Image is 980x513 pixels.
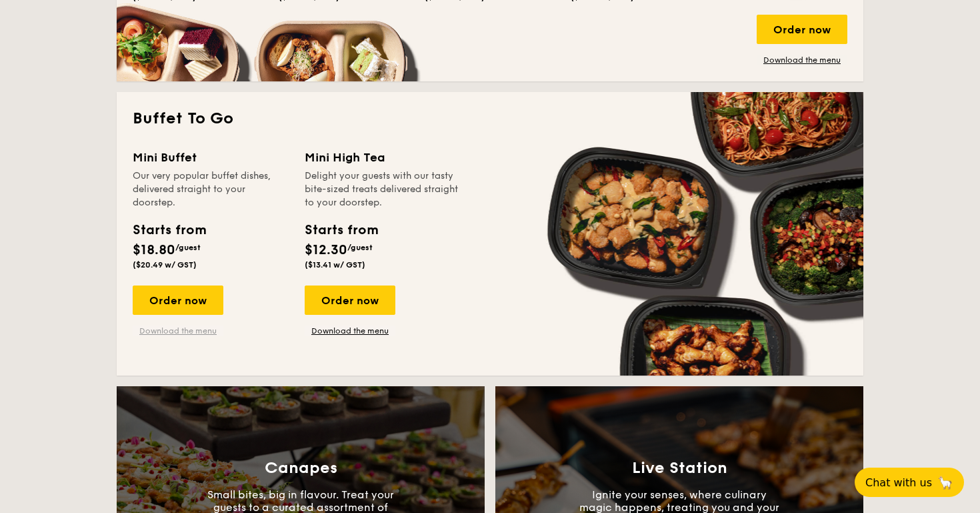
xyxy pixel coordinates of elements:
[305,148,461,167] div: Mini High Tea
[305,326,395,336] a: Download the menu
[937,475,953,490] span: 🦙
[305,260,365,270] span: ($13.41 w/ GST)
[265,459,337,478] h3: Canapes
[855,468,964,497] button: Chat with us🦙
[632,459,727,478] h3: Live Station
[133,148,289,167] div: Mini Buffet
[757,15,847,44] div: Order now
[305,169,461,209] div: Delight your guests with our tasty bite-sized treats delivered straight to your doorstep.
[133,326,223,336] a: Download the menu
[757,55,847,65] a: Download the menu
[347,243,373,252] span: /guest
[133,220,205,240] div: Starts from
[133,286,223,315] div: Order now
[175,243,201,252] span: /guest
[133,108,847,129] h2: Buffet To Go
[305,242,347,258] span: $12.30
[133,242,175,258] span: $18.80
[865,476,932,489] span: Chat with us
[133,260,197,270] span: ($20.49 w/ GST)
[305,286,395,315] div: Order now
[305,220,377,240] div: Starts from
[133,169,289,209] div: Our very popular buffet dishes, delivered straight to your doorstep.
